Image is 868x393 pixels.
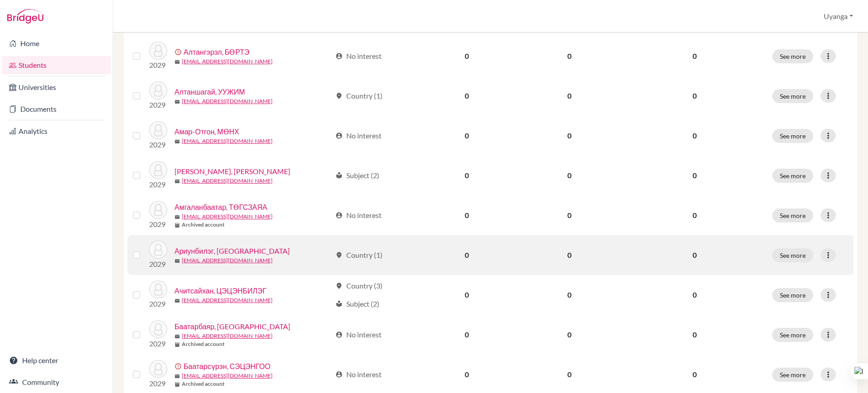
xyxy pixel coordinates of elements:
div: Country (1) [335,250,382,260]
div: No interest [335,329,382,340]
span: inventory_2 [175,342,180,347]
span: account_circle [335,212,343,219]
td: 0 [417,275,517,315]
button: See more [772,248,813,262]
p: 0 [628,289,761,300]
button: See more [772,49,813,63]
td: 0 [517,275,622,315]
span: location_on [335,251,343,259]
button: Uyanga [820,8,857,25]
p: 2029 [149,179,167,190]
a: Community [2,373,111,391]
div: Subject (2) [335,298,379,309]
p: 0 [628,130,761,141]
a: Амгаланбаатар, ТӨГСЗАЯА [175,202,267,213]
p: 0 [628,369,761,380]
td: 0 [417,235,517,275]
p: 0 [628,329,761,340]
span: mail [175,334,180,339]
a: [EMAIL_ADDRESS][DOMAIN_NAME] [182,372,273,380]
span: mail [175,59,180,65]
td: 0 [417,315,517,355]
td: 0 [517,195,622,235]
td: 0 [517,315,622,355]
img: Bridge-U [7,9,43,24]
span: error_outline [175,48,184,56]
p: 2029 [149,338,167,349]
td: 0 [417,76,517,116]
span: local_library [335,300,343,308]
span: inventory_2 [175,223,180,228]
span: mail [175,258,180,264]
button: See more [772,288,813,302]
img: Баатарбаяр, АНХТУЯА [149,320,167,338]
img: Баатарсүрэн, СЭЦЭНГОО [149,360,167,378]
td: 0 [417,195,517,235]
img: Амар-Отгон, МӨНХ [149,121,167,139]
b: Archived account [182,221,225,229]
img: Амар-Эрдэнэ, АМИН-ЭРДЭНЭ [149,161,167,179]
a: Баатарсүрэн, СЭЦЭНГОО [184,361,270,372]
a: Home [2,34,111,52]
a: Universities [2,78,111,96]
b: Archived account [182,380,225,388]
a: Амар-Отгон, МӨНХ [175,126,239,137]
a: [EMAIL_ADDRESS][DOMAIN_NAME] [182,97,273,105]
button: See more [772,129,813,143]
a: [EMAIL_ADDRESS][DOMAIN_NAME] [182,296,273,304]
span: error_outline [175,363,184,370]
img: Ачитсайхан, ЦЭЦЭНБИЛЭГ [149,280,167,298]
p: 0 [628,250,761,260]
div: No interest [335,130,382,141]
div: Country (1) [335,90,382,101]
p: 2029 [149,60,167,71]
button: See more [772,208,813,223]
p: 2029 [149,298,167,309]
td: 0 [417,36,517,76]
a: Help center [2,351,111,369]
a: Алтаншагай, УУЖИМ [175,86,245,97]
a: [PERSON_NAME], [PERSON_NAME] [175,166,290,177]
img: Амгаланбаатар, ТӨГСЗАЯА [149,201,167,219]
span: mail [175,298,180,303]
span: mail [175,179,180,184]
span: mail [175,214,180,220]
span: account_circle [335,52,343,60]
div: Country (3) [335,280,382,291]
img: Алтаншагай, УУЖИМ [149,81,167,99]
a: [EMAIL_ADDRESS][DOMAIN_NAME] [182,137,273,145]
p: 0 [628,51,761,62]
span: location_on [335,92,343,99]
span: mail [175,374,180,379]
button: See more [772,328,813,342]
span: account_circle [335,331,343,338]
span: local_library [335,172,343,179]
a: [EMAIL_ADDRESS][DOMAIN_NAME] [182,177,273,185]
button: See more [772,169,813,183]
p: 0 [628,170,761,181]
a: [EMAIL_ADDRESS][DOMAIN_NAME] [182,332,273,340]
span: mail [175,139,180,144]
td: 0 [417,156,517,195]
div: No interest [335,210,382,221]
p: 2029 [149,99,167,110]
p: 2029 [149,219,167,230]
a: Ачитсайхан, ЦЭЦЭНБИЛЭГ [175,285,266,296]
p: 0 [628,210,761,221]
p: 0 [628,90,761,101]
a: Ариунбилэг, [GEOGRAPHIC_DATA] [175,246,290,256]
div: Subject (2) [335,170,379,181]
td: 0 [417,116,517,156]
img: Ариунбилэг, БАДРАЛ [149,241,167,259]
b: Archived account [182,340,225,348]
div: No interest [335,369,382,380]
a: [EMAIL_ADDRESS][DOMAIN_NAME] [182,213,273,221]
div: No interest [335,51,382,62]
a: Students [2,56,111,74]
a: [EMAIL_ADDRESS][DOMAIN_NAME] [182,57,273,66]
img: Алтангэрэл, БӨРТЭ [149,42,167,60]
td: 0 [517,156,622,195]
span: account_circle [335,132,343,139]
a: [EMAIL_ADDRESS][DOMAIN_NAME] [182,256,273,265]
a: Алтангэрэл, БӨРТЭ [184,47,250,57]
